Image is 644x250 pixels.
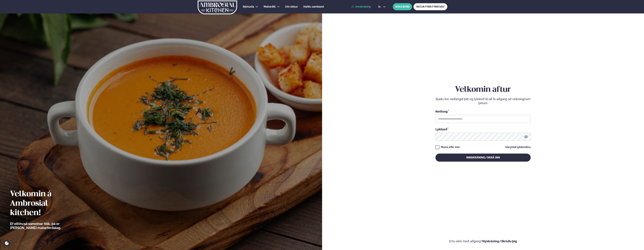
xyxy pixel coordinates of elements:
span: Hafðu samband [303,5,324,8]
a: Nýskráning/Skráðu þig [482,239,517,243]
button: is [376,5,388,8]
div: Netfang [435,109,531,114]
p: Ef eitthvað sameinar fólk, þá er [PERSON_NAME] matarferðalag. [10,222,80,230]
img: logo [197,1,237,14]
a: Um okkur [285,5,298,9]
a: MATUR FYRIR FYRIRTÆKI [413,3,447,10]
div: Lykilorð [435,127,531,131]
h2: Velkomin á Ambrosial kitchen! [10,190,80,218]
button: BÓKA BORÐ [393,3,412,10]
a: Þjónusta [243,5,254,9]
h2: Velkomin aftur [435,85,531,94]
p: Sláðu inn netfangið þitt og lykilorð til að fá aðgang að reikningnum þínum [435,97,531,105]
a: Innskráning [351,5,371,8]
button: Innskráning/Skrá inn [435,154,531,162]
a: Matseðill [264,5,276,9]
span: Um okkur [285,5,298,8]
span: Matseðill [264,5,276,8]
span: Þjónusta [243,5,254,8]
p: Ertu ekki með aðgang? [332,239,634,243]
span: is [378,5,382,8]
a: Hafðu samband [303,5,324,9]
a: Cookie settings [3,240,10,247]
a: Gleymdi lykilorðinu [505,146,531,149]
